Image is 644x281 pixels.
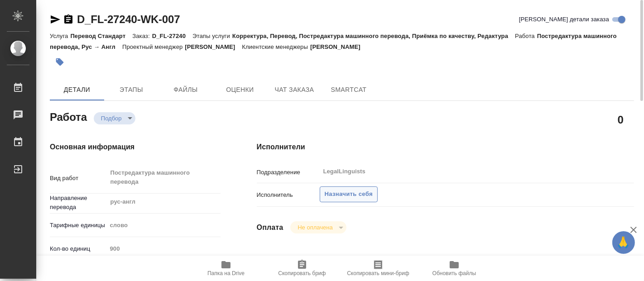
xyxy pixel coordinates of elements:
p: Клиентские менеджеры [242,43,310,50]
div: слово [107,218,221,233]
p: D_FL-27240 [152,33,192,39]
span: Скопировать мини-бриф [347,270,409,276]
p: [PERSON_NAME] [310,43,367,50]
button: Скопировать мини-бриф [340,256,416,281]
p: Услуга [50,33,70,39]
button: 🙏 [612,231,635,254]
a: D_FL-27240-WK-007 [77,13,180,25]
span: Чат заказа [273,84,316,95]
p: Исполнитель [257,191,320,200]
input: Пустое поле [107,242,221,255]
span: [PERSON_NAME] детали заказа [519,15,609,24]
button: Добавить тэг [50,52,70,72]
span: Этапы [110,84,153,95]
p: Подразделение [257,168,320,177]
span: Детали [55,84,99,95]
p: Тарифные единицы [50,221,107,230]
span: Назначить себя [325,189,373,200]
h2: 0 [618,112,624,127]
button: Не оплачена [295,224,335,231]
span: Файлы [164,84,207,95]
button: Папка на Drive [188,256,264,281]
p: Вид работ [50,174,107,183]
span: Папка на Drive [207,270,245,276]
h4: Основная информация [50,142,221,152]
p: Кол-во единиц [50,244,107,253]
p: [PERSON_NAME] [185,43,242,50]
h4: Исполнители [257,142,634,152]
span: Оценки [218,84,262,95]
button: Скопировать бриф [264,256,340,281]
div: Подбор [290,221,346,233]
h4: Дополнительно [257,255,634,266]
span: Скопировать бриф [278,270,326,276]
h4: Оплата [257,222,284,233]
p: Корректура, Перевод, Постредактура машинного перевода, Приёмка по качеству, Редактура [232,33,515,39]
button: Назначить себя [320,186,378,202]
button: Скопировать ссылку [63,14,74,25]
h2: Работа [50,108,87,124]
div: Подбор [94,112,135,124]
span: Обновить файлы [433,270,476,276]
span: SmartCat [327,84,370,95]
p: Работа [515,33,537,39]
p: Этапы услуги [192,33,232,39]
p: Перевод Стандарт [70,33,132,39]
button: Скопировать ссылку для ЯМессенджера [50,14,61,25]
button: Подбор [98,114,125,122]
span: 🙏 [616,233,631,252]
p: Проектный менеджер [122,43,185,50]
button: Обновить файлы [416,256,492,281]
p: Заказ: [132,33,152,39]
p: Направление перевода [50,194,107,212]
